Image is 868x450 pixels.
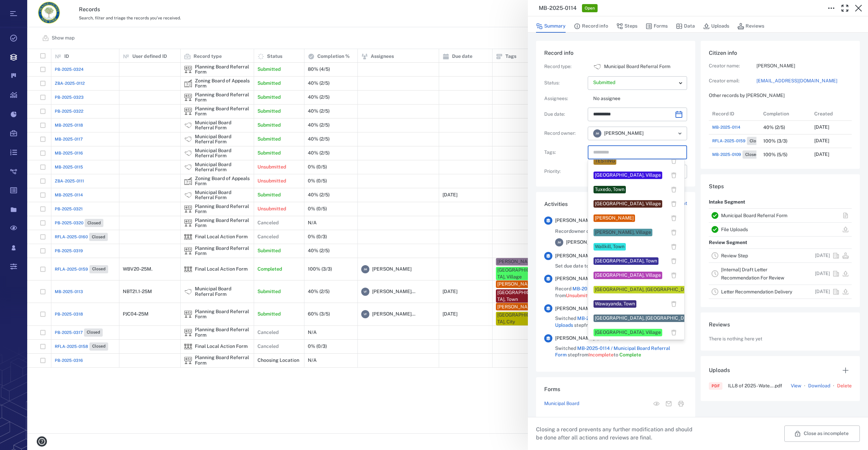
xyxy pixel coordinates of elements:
[566,239,605,246] span: [PERSON_NAME]
[595,329,661,336] div: [GEOGRAPHIC_DATA], Village
[709,366,730,374] h6: Uploads
[604,130,644,137] span: [PERSON_NAME]
[669,242,679,252] button: delete
[669,270,679,280] button: delete
[763,104,789,123] div: Completion
[595,200,661,207] div: [GEOGRAPHIC_DATA], Village
[709,237,747,249] p: Review Segment
[676,20,695,33] button: Data
[604,63,670,70] p: Municipal Board Referral Form
[574,20,608,33] button: Record info
[784,425,860,442] button: Close as incomplete
[763,125,785,130] div: 40% (2/5)
[595,243,624,250] div: Wallkill, Town
[619,352,641,357] span: Complete
[748,138,764,144] span: Closed
[756,78,852,84] a: [EMAIL_ADDRESS][DOMAIN_NAME]
[803,382,807,390] p: ·
[593,129,601,138] div: J M
[815,288,830,295] p: [DATE]
[814,151,829,158] p: [DATE]
[15,5,29,11] span: Help
[721,253,748,258] a: Review Step
[544,200,568,208] h6: Activities
[595,286,694,293] div: [GEOGRAPHIC_DATA], [GEOGRAPHIC_DATA]
[593,95,687,102] p: No assignee
[763,139,787,144] div: 100% (3/3)
[728,383,791,388] span: ILL8 of 2025 - Water Moratorium (002)
[815,252,830,259] p: [DATE]
[832,382,836,390] p: ·
[815,270,830,277] p: [DATE]
[595,229,651,236] div: [PERSON_NAME], Village
[709,321,852,329] h6: Reviews
[672,108,686,121] button: Choose date, selected date is Sep 20, 2025
[675,129,685,138] button: Open
[544,80,585,86] p: Status :
[701,174,860,312] div: StepsIntake SegmentMunicipal Board Referral FormFile UploadsReview SegmentReview Step[DATE][Inter...
[756,63,852,69] p: [PERSON_NAME]
[595,272,661,279] div: [GEOGRAPHIC_DATA], Village
[669,256,679,266] button: delete
[712,383,720,389] div: PDF
[814,138,829,144] p: [DATE]
[744,152,760,158] span: Closed
[588,352,614,357] span: Incomplete
[555,345,670,358] a: MB-2025-0114 / Municipal Board Referral Form
[555,305,595,312] span: [PERSON_NAME]
[852,1,865,15] button: Close
[555,286,687,299] span: Record switched from to
[536,377,695,425] div: FormsMunicipal BoardView form in the stepMail formPrint form
[709,336,762,342] p: There is nothing here yet
[595,172,661,179] div: [GEOGRAPHIC_DATA], Village
[669,156,679,166] button: delete
[583,5,596,11] span: Open
[712,137,766,145] a: RFLA-2025-0159Closed
[555,316,622,328] a: MB-2025-0114 / File Uploads
[814,124,829,131] p: [DATE]
[595,158,615,164] div: TESTING
[544,400,579,407] a: Municipal Board
[555,263,605,270] span: Set due date to
[701,312,860,356] div: ReviewsThere is nothing here yet
[669,199,679,209] button: delete
[595,315,694,322] div: [GEOGRAPHIC_DATA], [GEOGRAPHIC_DATA]
[669,327,679,338] button: delete
[721,289,792,294] a: Letter Recommendation Delivery
[763,152,787,157] div: 100% (5/5)
[593,79,676,86] p: Submitted
[544,385,687,393] h6: Forms
[669,227,679,238] button: delete
[721,213,787,218] a: Municipal Board Referral Form
[709,78,756,84] p: Creator email:
[712,124,740,130] a: MB-2025-0114
[814,104,833,123] div: Created
[737,20,764,33] button: Reviews
[709,196,745,208] p: Intake Segment
[544,130,585,137] p: Record owner :
[712,104,734,123] div: Record ID
[536,20,566,33] button: Summary
[669,184,679,195] button: delete
[555,238,563,246] div: J M
[837,383,852,389] button: Delete
[555,345,687,358] span: Switched step from to
[555,217,595,224] span: [PERSON_NAME]
[544,63,585,70] p: Record type :
[593,63,601,71] img: icon Municipal Board Referral Form
[701,356,860,406] div: UploadsPDFILL8 of 2025 - Water Moratorium (002).pdfView·Download·Delete
[709,107,760,120] div: Record ID
[709,63,756,69] p: Creator name:
[712,138,746,144] span: RFLA-2025-0159
[721,227,748,232] a: File Uploads
[595,215,634,222] div: [PERSON_NAME]
[709,182,852,191] h6: Steps
[838,1,852,15] button: Toggle Fullscreen
[555,315,687,328] span: Switched step from to
[539,4,577,12] h3: MB-2025-0114
[808,383,830,389] a: Download
[566,293,595,298] span: Unsubmitted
